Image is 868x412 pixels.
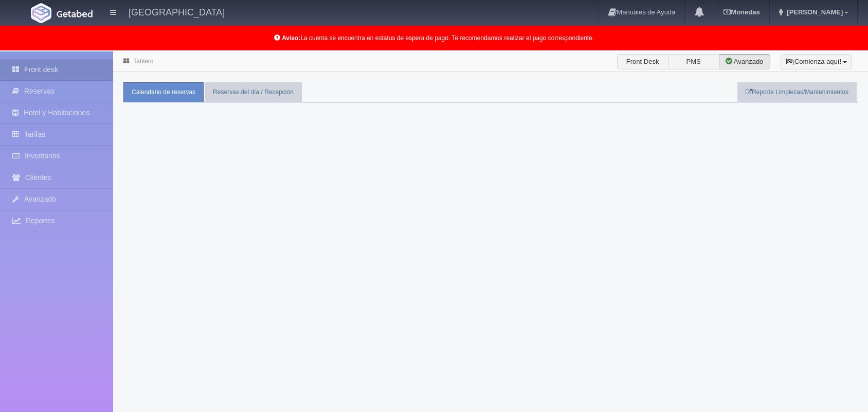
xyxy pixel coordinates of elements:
[781,54,852,69] button: ¡Comienza aquí!
[57,10,93,17] img: Getabed
[719,54,770,69] label: Avanzado
[784,8,843,16] span: [PERSON_NAME]
[282,34,300,42] b: Aviso:
[205,82,302,102] a: Reservas del día / Recepción
[31,3,51,23] img: Getabed
[668,54,719,69] label: PMS
[133,58,153,65] a: Tablero
[737,82,857,102] a: Reporte Limpiezas/Mantenimientos
[123,82,204,102] a: Calendario de reservas
[129,5,225,18] h4: [GEOGRAPHIC_DATA]
[617,54,668,69] label: Front Desk
[724,8,759,16] b: Monedas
